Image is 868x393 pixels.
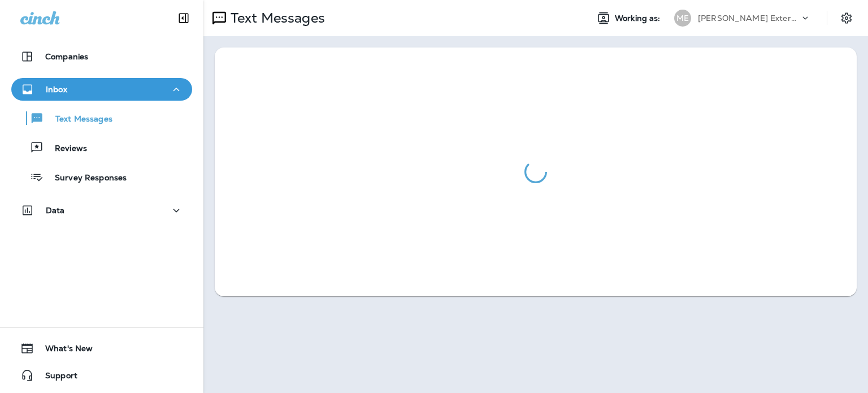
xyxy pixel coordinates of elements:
[226,10,325,27] p: Text Messages
[836,8,857,28] button: Settings
[11,364,192,387] button: Support
[11,106,192,130] button: Text Messages
[11,165,192,189] button: Survey Responses
[46,85,67,94] p: Inbox
[674,10,691,27] div: ME
[698,14,800,23] p: [PERSON_NAME] Exterminating
[615,14,663,23] span: Working as:
[11,45,192,68] button: Companies
[44,144,87,154] p: Reviews
[46,206,65,215] p: Data
[168,7,199,29] button: Collapse Sidebar
[11,136,192,159] button: Reviews
[11,199,192,222] button: Data
[11,337,192,360] button: What's New
[34,371,77,385] span: Support
[45,52,88,61] p: Companies
[44,114,112,125] p: Text Messages
[44,173,127,184] p: Survey Responses
[11,78,192,101] button: Inbox
[34,344,93,357] span: What's New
